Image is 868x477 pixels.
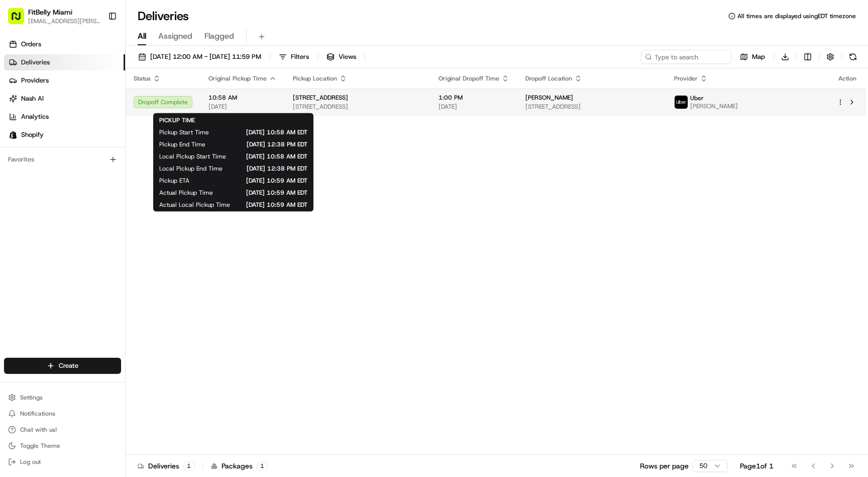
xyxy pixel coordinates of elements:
[9,131,17,139] img: Shopify logo
[439,74,499,83] span: Original Dropoff Time
[4,423,121,437] button: Chat with us!
[752,52,765,61] span: Map
[159,189,213,197] span: Actual Pickup Time
[21,94,44,103] span: Nash AI
[159,201,230,209] span: Actual Local Pickup Time
[10,146,26,163] img: Jesus Salinas
[208,94,277,102] span: 10:58 AM
[293,74,337,83] span: Pickup Location
[159,128,209,136] span: Pickup Start Time
[229,189,307,197] span: [DATE] 10:59 AM EDT
[10,131,67,139] div: Past conversations
[159,140,205,148] span: Pickup End Time
[21,96,39,114] img: 4920774857489_3d7f54699973ba98c624_72.jpg
[674,74,698,83] span: Provider
[21,76,49,85] span: Providers
[846,50,860,64] button: Refresh
[4,54,125,70] a: Deliveries
[525,74,572,83] span: Dropoff Location
[156,129,183,141] button: See all
[4,36,125,52] a: Orders
[525,103,658,111] span: [STREET_ADDRESS]
[85,226,93,234] div: 💻
[95,225,161,235] span: API Documentation
[10,40,183,56] p: Welcome 👋
[159,165,223,173] span: Local Pickup End Time
[28,7,72,17] span: FitBelly Miami
[4,72,125,89] a: Providers
[735,50,770,64] button: Map
[204,30,234,42] span: Flagged
[246,201,307,209] span: [DATE] 10:59 AM EDT
[45,106,138,114] div: We're available if you need us!
[20,442,60,450] span: Toggle Theme
[139,156,142,164] span: •
[21,112,49,121] span: Analytics
[257,461,268,470] div: 1
[20,410,55,418] span: Notifications
[31,183,137,191] span: [DEMOGRAPHIC_DATA][PERSON_NAME]
[208,74,267,83] span: Original Pickup Time
[59,361,78,370] span: Create
[737,12,856,20] span: All times are displayed using EDT timezone
[675,96,688,109] img: uber-new-logo.jpeg
[439,103,509,111] span: [DATE]
[205,177,307,185] span: [DATE] 10:59 AM EDT
[10,10,30,30] img: Nash
[31,156,137,164] span: [DEMOGRAPHIC_DATA][PERSON_NAME]
[4,91,125,107] a: Nash AI
[690,94,704,102] span: Uber
[20,393,43,402] span: Settings
[242,152,307,161] span: [DATE] 10:58 AM EDT
[211,461,268,471] div: Packages
[4,358,121,374] button: Create
[274,50,313,64] button: Filters
[171,99,183,111] button: Start new chat
[208,103,277,111] span: [DATE]
[71,249,122,257] a: Powered byPylon
[4,407,121,421] button: Notifications
[4,109,125,125] a: Analytics
[159,116,195,124] span: PICKUP TIME
[21,58,50,67] span: Deliveries
[21,40,41,49] span: Orders
[4,4,104,28] button: FitBelly Miami[EMAIL_ADDRESS][PERSON_NAME][DOMAIN_NAME]
[21,130,44,139] span: Shopify
[222,140,307,148] span: [DATE] 12:38 PM EDT
[10,174,26,190] img: Jesus Salinas
[339,52,356,61] span: Views
[4,151,121,168] div: Favorites
[81,221,165,239] a: 💻API Documentation
[322,50,361,64] button: Views
[138,461,194,471] div: Deliveries
[139,183,142,191] span: •
[4,127,125,143] a: Shopify
[134,50,266,64] button: [DATE] 12:00 AM - [DATE] 11:59 PM
[150,52,261,61] span: [DATE] 12:00 AM - [DATE] 11:59 PM
[740,461,774,471] div: Page 1 of 1
[144,183,165,191] span: [DATE]
[641,50,731,64] input: Type to search
[225,128,307,136] span: [DATE] 10:58 AM EDT
[837,74,858,83] div: Action
[158,30,192,42] span: Assigned
[439,94,509,102] span: 1:00 PM
[138,30,146,42] span: All
[100,250,122,257] span: Pylon
[640,461,689,471] p: Rows per page
[6,221,81,239] a: 📗Knowledge Base
[10,96,28,114] img: 1736555255976-a54dd68f-1ca7-489b-9aae-adbdc363a1c4
[144,156,165,164] span: [DATE]
[28,17,100,25] button: [EMAIL_ADDRESS][PERSON_NAME][DOMAIN_NAME]
[525,94,573,102] span: [PERSON_NAME]
[20,426,57,434] span: Chat with us!
[20,458,41,466] span: Log out
[690,102,738,110] span: [PERSON_NAME]
[45,96,165,106] div: Start new chat
[293,94,348,102] span: [STREET_ADDRESS]
[20,225,77,235] span: Knowledge Base
[4,390,121,405] button: Settings
[10,226,18,234] div: 📗
[26,65,166,75] input: Clear
[134,74,151,83] span: Status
